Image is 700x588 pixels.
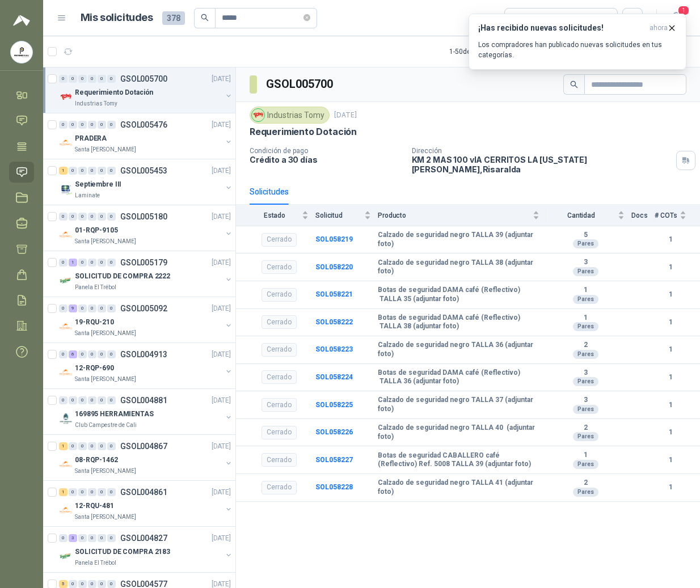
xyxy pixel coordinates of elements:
p: GSOL005179 [120,259,167,266]
img: Company Logo [252,109,264,121]
b: 1 [546,451,625,460]
div: 1 - 50 de 129 [449,43,519,61]
p: [DATE] [212,166,231,176]
th: # COTs [655,205,700,226]
div: 0 [78,396,87,404]
a: 0 0 0 0 0 0 GSOL004881[DATE] Company Logo169895 HERRAMIENTASClub Campestre de Cali [59,394,233,430]
div: 0 [88,167,96,175]
p: 19-RQU-210 [75,317,114,328]
div: Cerrado [262,370,297,384]
img: Company Logo [59,458,73,471]
p: Los compradores han publicado nuevas solicitudes en tus categorías. [478,40,677,60]
div: 0 [98,75,106,83]
b: Calzado de seguridad negro TALLA 37 (adjuntar foto) [378,396,539,413]
b: 2 [546,479,625,488]
div: 0 [78,350,87,358]
div: 0 [107,75,116,83]
b: SOL058228 [315,483,353,491]
div: 0 [78,442,87,450]
div: 0 [107,396,116,404]
div: 0 [98,350,106,358]
div: 0 [88,580,96,588]
th: Docs [631,205,655,226]
div: 0 [107,350,116,358]
div: Cerrado [262,453,297,467]
b: Calzado de seguridad negro TALLA 41 (adjuntar foto) [378,479,539,496]
div: Pares [573,460,598,469]
p: [DATE] [212,303,231,314]
div: Cerrado [262,315,297,329]
th: Producto [378,205,546,226]
div: 0 [59,75,68,83]
a: SOL058222 [315,318,353,326]
b: SOL058223 [315,345,353,353]
div: 0 [88,75,96,83]
img: Company Logo [59,274,73,287]
span: search [570,81,578,88]
button: 1 [666,8,686,28]
div: 0 [59,304,68,312]
p: [DATE] [212,533,231,544]
div: 0 [78,167,87,175]
b: 1 [655,289,686,300]
p: GSOL005180 [120,213,167,221]
div: Pares [573,267,598,276]
p: [DATE] [212,211,231,222]
div: 0 [107,534,116,542]
div: 0 [107,167,116,175]
div: 0 [107,304,116,312]
div: Cerrado [262,426,297,439]
div: 0 [88,534,96,542]
p: Laminate [75,191,100,200]
a: 0 0 0 0 0 0 GSOL005700[DATE] Company LogoRequerimiento DotaciónIndustrias Tomy [59,72,233,108]
p: [DATE] [212,349,231,360]
b: 1 [655,400,686,411]
p: [DATE] [212,74,231,84]
div: 0 [88,442,96,450]
div: 5 [59,580,68,588]
div: 3 [69,534,77,542]
div: Cerrado [262,398,297,412]
a: SOL058225 [315,401,353,409]
span: ahora [650,23,668,33]
th: Estado [236,205,315,226]
p: Requerimiento Dotación [250,126,357,138]
p: Santa [PERSON_NAME] [75,145,136,154]
p: Santa [PERSON_NAME] [75,513,136,522]
img: Company Logo [59,228,73,242]
p: GSOL005092 [120,304,167,312]
b: 3 [546,369,625,378]
a: SOL058221 [315,290,353,298]
p: GSOL004827 [120,534,167,542]
div: 0 [69,396,77,404]
div: 0 [107,442,116,450]
div: 0 [78,213,87,221]
div: 0 [59,396,68,404]
a: 1 0 0 0 0 0 GSOL004861[DATE] Company Logo12-RQU-481Santa [PERSON_NAME] [59,485,233,522]
img: Company Logo [11,41,32,63]
div: 0 [98,259,106,266]
p: Crédito a 30 días [250,155,403,164]
h3: GSOL005700 [266,75,335,93]
b: 1 [655,234,686,245]
div: 0 [69,580,77,588]
th: Solicitud [315,205,378,226]
div: 0 [88,259,96,266]
b: Botas de seguridad CABALLERO café (Reflectivo) Ref. 5008 TALLA 39 (adjuntar foto) [378,451,539,469]
div: 0 [59,350,68,358]
div: 0 [98,488,106,496]
div: Cerrado [262,233,297,247]
b: Calzado de seguridad negro TALLA 39 (adjuntar foto) [378,231,539,248]
img: Company Logo [59,504,73,517]
div: 0 [107,488,116,496]
a: 0 0 0 0 0 0 GSOL005476[DATE] Company LogoPRADERASanta [PERSON_NAME] [59,118,233,154]
p: Santa [PERSON_NAME] [75,237,136,246]
span: close-circle [303,14,310,21]
a: SOL058224 [315,373,353,381]
b: 1 [655,317,686,328]
div: 0 [98,534,106,542]
b: 1 [546,314,625,323]
div: 0 [69,442,77,450]
p: Santa [PERSON_NAME] [75,467,136,476]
